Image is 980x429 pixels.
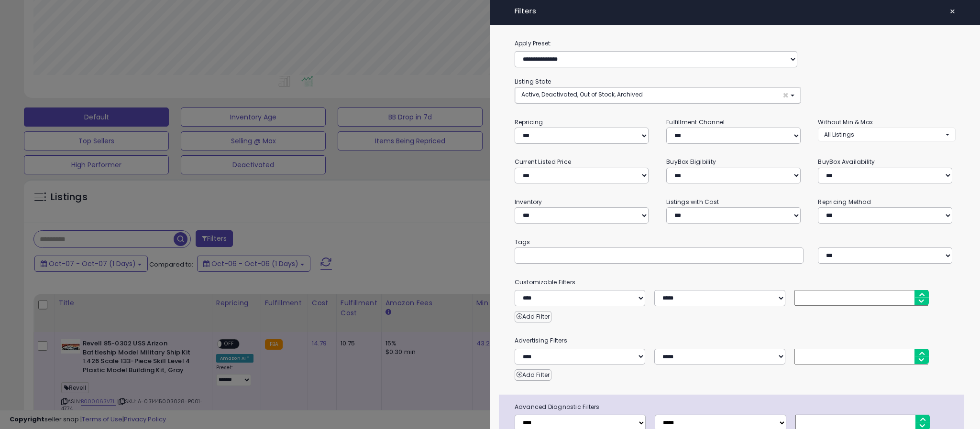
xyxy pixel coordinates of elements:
small: Inventory [515,198,542,206]
small: Listings with Cost [666,198,719,206]
span: Advanced Diagnostic Filters [507,402,964,412]
span: All Listings [824,130,854,139]
button: × [946,5,959,18]
small: Without Min & Max [818,118,873,126]
span: × [782,90,789,100]
button: Add Filter [515,369,551,381]
h4: Filters [515,7,956,15]
small: Repricing Method [818,198,871,206]
button: Add Filter [515,311,551,322]
span: × [949,5,956,18]
button: All Listings [818,128,955,141]
small: Current Listed Price [515,158,571,166]
span: Active, Deactivated, Out of Stock, Archived [521,90,643,98]
small: BuyBox Eligibility [666,158,716,166]
small: Repricing [515,118,543,126]
small: BuyBox Availability [818,158,875,166]
small: Listing State [515,77,551,86]
button: Active, Deactivated, Out of Stock, Archived × [515,87,801,103]
small: Customizable Filters [507,277,963,288]
label: Apply Preset: [507,38,963,49]
small: Tags [507,237,963,247]
small: Advertising Filters [507,335,963,346]
small: Fulfillment Channel [666,118,725,126]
